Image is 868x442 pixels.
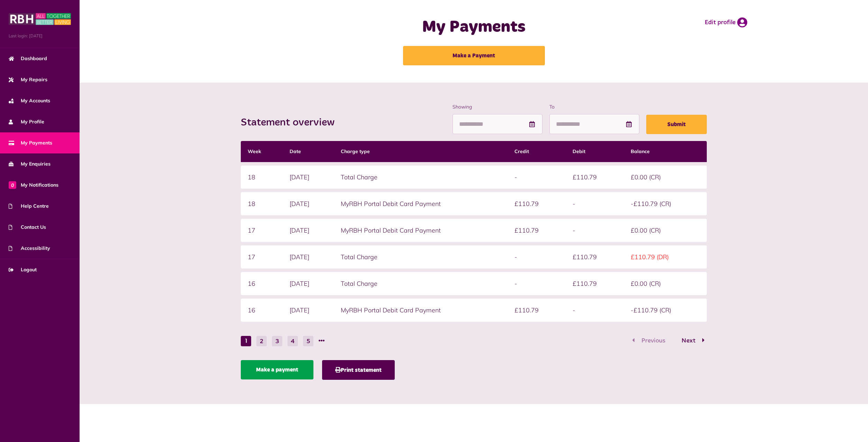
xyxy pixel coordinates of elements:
td: - [566,299,624,322]
td: [DATE] [283,299,334,322]
span: Next [676,338,701,344]
td: £110.79 [566,166,624,189]
button: Go to page 2 [256,336,267,346]
span: Last login: [DATE] [9,33,71,39]
td: 16 [241,299,283,322]
td: MyRBH Portal Debit Card Payment [334,192,508,215]
td: £110.79 [566,245,624,269]
h1: My Payments [336,17,612,37]
td: -£110.79 (CR) [624,192,707,215]
td: - [566,219,624,242]
td: - [508,272,566,295]
td: Total Charge [334,272,508,295]
label: To [549,103,639,111]
td: £110.79 [508,219,566,242]
td: MyRBH Portal Debit Card Payment [334,299,508,322]
span: Accessibility [9,245,50,252]
td: Total Charge [334,166,508,189]
th: Balance [624,141,707,162]
td: [DATE] [283,245,334,269]
span: My Enquiries [9,160,51,168]
label: Showing [453,103,542,111]
th: Charge type [334,141,508,162]
td: 18 [241,192,283,215]
td: 18 [241,166,283,189]
span: Contact Us [9,224,46,231]
button: Go to page 2 [674,336,707,346]
span: My Payments [9,139,52,147]
span: My Accounts [9,97,50,104]
td: [DATE] [283,192,334,215]
span: Dashboard [9,55,47,62]
img: MyRBH [9,12,71,26]
button: Print statement [322,360,395,380]
td: - [566,192,624,215]
td: [DATE] [283,166,334,189]
button: Submit [646,115,707,134]
h2: Statement overview [241,116,341,129]
td: £110.79 [508,192,566,215]
td: - [508,166,566,189]
td: MyRBH Portal Debit Card Payment [334,219,508,242]
td: [DATE] [283,272,334,295]
td: -£110.79 (CR) [624,299,707,322]
td: 17 [241,219,283,242]
span: Help Centre [9,203,49,210]
td: £110.79 [508,299,566,322]
td: [DATE] [283,219,334,242]
td: £0.00 (CR) [624,166,707,189]
a: Edit profile [705,17,747,28]
span: 0 [9,181,16,189]
td: Total Charge [334,245,508,269]
span: My Profile [9,118,44,125]
span: Logout [9,266,37,273]
button: Go to page 5 [303,336,313,346]
th: Week [241,141,283,162]
a: Make a Payment [403,46,545,65]
a: Make a payment [241,360,313,379]
td: 17 [241,245,283,269]
td: £110.79 [566,272,624,295]
th: Debit [566,141,624,162]
th: Date [283,141,334,162]
td: £110.79 (DR) [624,245,707,269]
td: £0.00 (CR) [624,272,707,295]
td: - [508,245,566,269]
td: 16 [241,272,283,295]
td: £0.00 (CR) [624,219,707,242]
button: Go to page 3 [272,336,282,346]
span: My Notifications [9,181,58,189]
th: Credit [508,141,566,162]
button: Go to page 4 [287,336,298,346]
span: My Repairs [9,76,47,83]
